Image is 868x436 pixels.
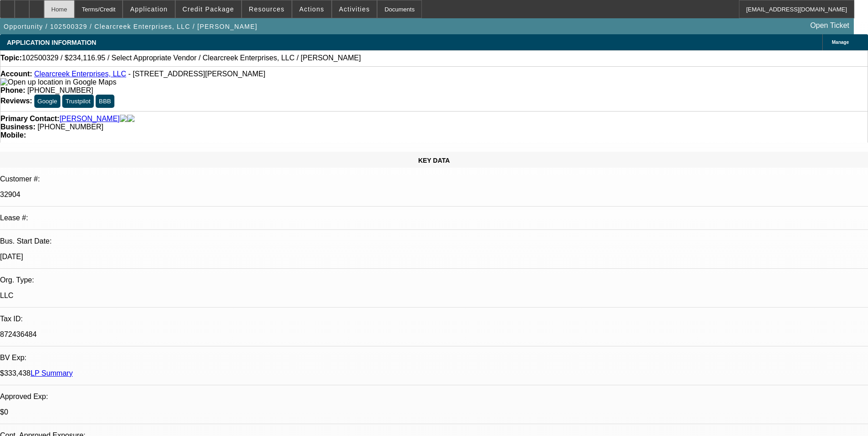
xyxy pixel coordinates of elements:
[34,95,60,108] button: Google
[176,0,241,18] button: Credit Package
[130,5,167,13] span: Application
[59,115,120,123] a: [PERSON_NAME]
[0,123,35,131] strong: Business:
[0,97,32,105] strong: Reviews:
[38,123,103,131] span: [PHONE_NUMBER]
[807,18,853,33] a: Open Ticket
[96,95,114,108] button: BBB
[418,157,450,164] span: KEY DATA
[0,78,116,86] img: Open up location in Google Maps
[127,115,135,123] img: linkedin-icon.png
[0,78,116,86] a: View Google Maps
[832,40,849,45] span: Manage
[62,95,93,108] button: Trustpilot
[183,5,234,13] span: Credit Package
[292,0,331,18] button: Actions
[0,115,59,123] strong: Primary Contact:
[299,5,324,13] span: Actions
[34,70,126,78] a: Clearcreek Enterprises, LLC
[339,5,370,13] span: Activities
[123,0,174,18] button: Application
[0,131,26,139] strong: Mobile:
[31,369,73,377] a: LP Summary
[0,54,22,62] strong: Topic:
[249,5,285,13] span: Resources
[120,115,127,123] img: facebook-icon.png
[7,39,96,46] span: APPLICATION INFORMATION
[22,54,361,62] span: 102500329 / $234,116.95 / Select Appropriate Vendor / Clearcreek Enterprises, LLC / [PERSON_NAME]
[128,70,265,78] span: - [STREET_ADDRESS][PERSON_NAME]
[242,0,291,18] button: Resources
[332,0,377,18] button: Activities
[0,70,32,78] strong: Account:
[4,23,258,30] span: Opportunity / 102500329 / Clearcreek Enterprises, LLC / [PERSON_NAME]
[27,86,93,94] span: [PHONE_NUMBER]
[0,86,25,94] strong: Phone:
